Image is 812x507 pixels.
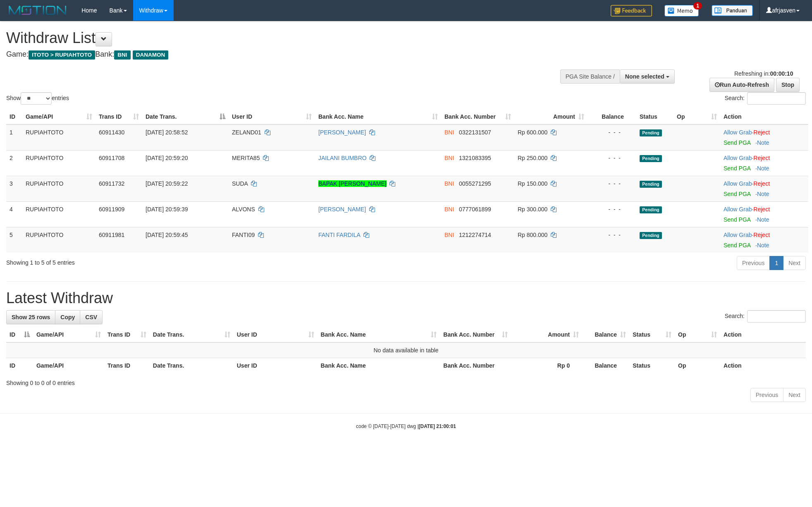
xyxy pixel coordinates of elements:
span: Rp 800.000 [518,232,547,238]
td: · [720,124,808,151]
span: · [724,206,753,213]
a: Reject [753,206,770,213]
th: Bank Acc. Name [318,358,440,373]
span: CSV [85,314,97,320]
th: Game/API [33,358,104,373]
th: Amount: activate to sort column ascending [511,327,582,342]
span: 60911708 [99,155,124,161]
th: User ID: activate to sort column ascending [234,327,318,342]
span: BNI [444,155,454,161]
span: Copy [60,314,75,320]
td: · [720,150,808,176]
th: User ID [234,358,318,373]
input: Search: [747,92,806,105]
span: 60911981 [99,232,124,238]
span: 60911732 [99,180,124,187]
span: Refreshing in: [734,70,793,77]
span: ALVONS [232,206,255,213]
span: 60911430 [99,129,124,136]
th: Status: activate to sort column ascending [629,327,675,342]
th: Balance [582,358,629,373]
span: ITOTO > RUPIAHTOTO [29,50,95,60]
span: Copy 0322131507 to clipboard [459,129,491,136]
span: Pending [640,206,662,213]
td: 4 [6,201,22,227]
span: ZELAND01 [232,129,261,136]
th: Date Trans.: activate to sort column ascending [150,327,234,342]
a: Send PGA [724,165,750,172]
img: Feedback.jpg [611,5,652,17]
div: - - - [591,205,633,213]
td: 1 [6,124,22,151]
th: ID [6,358,33,373]
span: None selected [625,73,664,80]
a: Next [783,256,806,270]
th: Bank Acc. Number: activate to sort column ascending [441,109,514,124]
a: Previous [750,388,783,402]
a: Stop [776,78,800,92]
span: Rp 600.000 [518,129,547,136]
td: RUPIAHTOTO [22,227,96,253]
span: [DATE] 20:59:45 [146,232,188,238]
span: [DATE] 20:59:20 [146,155,188,161]
span: Pending [640,155,662,162]
th: Bank Acc. Number [440,358,511,373]
span: · [724,129,753,136]
span: [DATE] 20:58:52 [146,129,188,136]
td: · [720,201,808,227]
a: Show 25 rows [6,310,55,324]
span: 1 [693,2,702,10]
th: Rp 0 [511,358,582,373]
a: Note [757,139,769,146]
div: Showing 1 to 5 of 5 entries [6,255,332,267]
span: Pending [640,181,662,188]
a: Allow Grab [724,206,752,213]
span: BNI [114,50,130,60]
a: [PERSON_NAME] [318,129,366,136]
span: Pending [640,129,662,136]
label: Show entries [6,92,69,105]
th: Date Trans. [150,358,234,373]
span: Rp 250.000 [518,155,547,161]
span: [DATE] 20:59:22 [146,180,188,187]
span: Rp 150.000 [518,180,547,187]
a: Reject [753,155,770,161]
label: Search: [725,92,806,105]
a: Note [757,242,769,249]
a: Allow Grab [724,180,752,187]
th: Action [720,358,806,373]
a: Note [757,191,769,197]
th: Balance [588,109,636,124]
span: Copy 1212274714 to clipboard [459,232,491,238]
td: No data available in table [6,342,806,358]
a: BAPAK [PERSON_NAME] [318,180,387,187]
div: - - - [591,179,633,188]
a: Send PGA [724,191,750,197]
span: Copy 0055271295 to clipboard [459,180,491,187]
td: 3 [6,176,22,201]
span: [DATE] 20:59:39 [146,206,188,213]
div: - - - [591,154,633,162]
th: Bank Acc. Name: activate to sort column ascending [318,327,440,342]
td: RUPIAHTOTO [22,201,96,227]
div: PGA Site Balance / [560,69,620,84]
th: Op: activate to sort column ascending [673,109,720,124]
h1: Latest Withdraw [6,290,806,306]
a: FANTI FARDILA [318,232,360,238]
th: Bank Acc. Number: activate to sort column ascending [440,327,511,342]
div: - - - [591,231,633,239]
th: ID: activate to sort column descending [6,327,33,342]
th: Status [629,358,675,373]
strong: 00:00:10 [770,70,793,77]
td: RUPIAHTOTO [22,150,96,176]
a: JAILANI BUMBRO [318,155,367,161]
a: Reject [753,180,770,187]
a: [PERSON_NAME] [318,206,366,213]
th: Game/API: activate to sort column ascending [33,327,104,342]
input: Search: [747,310,806,323]
td: RUPIAHTOTO [22,124,96,151]
th: Op [675,358,720,373]
th: Bank Acc. Name: activate to sort column ascending [315,109,441,124]
a: Send PGA [724,242,750,249]
a: Allow Grab [724,155,752,161]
